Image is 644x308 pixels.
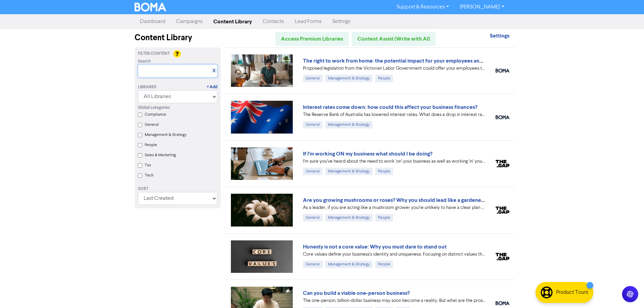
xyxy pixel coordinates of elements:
div: The Reserve Bank of Australia has lowered interest rates. What does a drop in interest rates mean... [303,111,485,118]
img: boma [496,69,509,73]
img: thegap [496,253,509,260]
a: Content Library [208,15,257,28]
div: Management & Strategy [325,261,373,268]
a: Settings [490,33,509,39]
div: I’m sure you’ve heard about the need to work ‘on’ your business as well as working ‘in’ your busi... [303,158,485,165]
a: Are you growing mushrooms or roses? Why you should lead like a gardener, not a grower [303,197,516,204]
div: Sort [138,186,217,192]
iframe: Chat Widget [610,276,644,308]
a: Settings [327,15,356,28]
div: Proposed legislation from the Victorian Labor Government could offer your employees the right to ... [303,65,485,72]
div: People [375,75,393,82]
label: Tech [145,172,153,179]
label: People [145,142,157,148]
div: Management & Strategy [325,168,373,175]
a: Campaigns [171,15,208,28]
img: BOMA Logo [135,3,166,11]
img: thegap [496,160,509,167]
label: Management & Strategy [145,132,187,138]
div: People [375,214,393,221]
label: Tax [145,162,151,168]
a: Dashboard [135,15,171,28]
img: boma [496,115,509,119]
div: Content Library [135,32,221,44]
div: General [303,261,323,268]
div: Libraries [138,84,157,90]
div: General [303,75,323,82]
div: As a leader, if you are acting like a mushroom grower you’re unlikely to have a clear plan yourse... [303,204,485,211]
a: The right to work from home: the potential impact for your employees and business [303,57,505,64]
div: General [303,121,323,128]
a: Interest rates come down: how could this affect your business finances? [303,104,477,111]
div: Management & Strategy [325,75,373,82]
div: People [375,261,393,268]
a: Can you build a viable one-person business? [303,290,410,297]
a: Content Assist (Write with AI) [352,32,436,46]
div: Management & Strategy [325,121,373,128]
a: Access Premium Libraries [275,32,349,46]
a: Contacts [257,15,289,28]
a: [PERSON_NAME] [454,2,509,13]
a: X [213,68,215,73]
div: Management & Strategy [325,214,373,221]
div: The one-person, billion-dollar business may soon become a reality. But what are the pros and cons... [303,297,485,304]
div: People [375,168,393,175]
a: Honesty is not a core value: Why you must dare to stand out [303,243,447,250]
label: Compliance [145,112,166,118]
div: Global categories [138,105,217,111]
img: thegap [496,207,509,214]
a: Lead Forms [289,15,327,28]
strong: Settings [490,32,509,39]
a: If I’m working ON my business what should I be doing? [303,150,432,157]
a: Support & Resources [391,2,454,13]
a: + Add [207,84,217,90]
span: Search [138,58,151,65]
div: General [303,214,323,221]
label: General [145,122,159,128]
div: Core values define your business's identity and uniqueness. Focusing on distinct values that refl... [303,251,485,258]
img: boma [496,301,509,305]
div: General [303,168,323,175]
label: Sales & Marketing [145,152,176,158]
div: Filter Content [138,51,217,57]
